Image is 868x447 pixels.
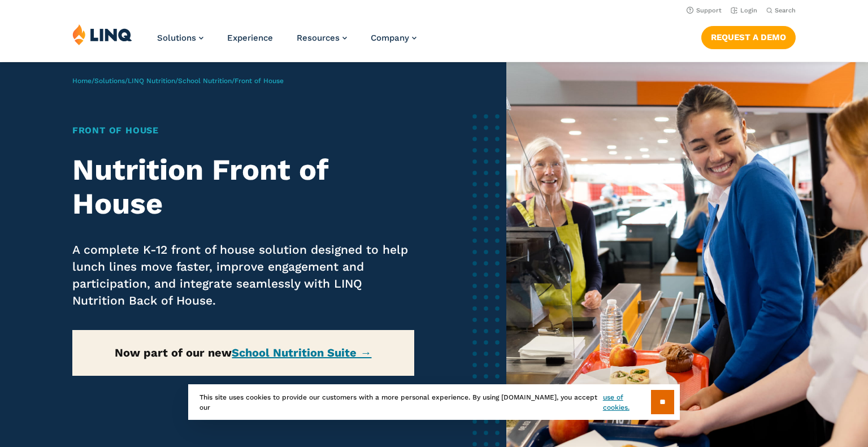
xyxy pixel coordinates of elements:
nav: Button Navigation [701,24,796,49]
a: LINQ Nutrition [128,77,175,85]
a: Resources [297,33,347,43]
a: School Nutrition Suite → [232,346,371,359]
p: A complete K-12 front of house solution designed to help lunch lines move faster, improve engagem... [72,241,414,309]
h1: Front of House [72,124,414,137]
a: Solutions [94,77,125,85]
a: Login [731,7,757,14]
a: Request a Demo [701,26,796,49]
a: School Nutrition [178,77,232,85]
a: Home [72,77,92,85]
button: Open Search Bar [766,6,796,15]
span: Company [371,33,409,43]
span: Solutions [157,33,196,43]
nav: Primary Navigation [157,24,416,61]
a: use of cookies. [603,392,651,413]
a: Company [371,33,416,43]
strong: Nutrition Front of House [72,153,328,221]
span: Search [775,7,796,14]
strong: Now part of our new [115,346,371,359]
img: LINQ | K‑12 Software [72,24,132,45]
span: Resources [297,33,340,43]
span: / / / / [72,77,284,85]
a: Solutions [157,33,203,43]
div: This site uses cookies to provide our customers with a more personal experience. By using [DOMAIN... [188,384,680,420]
a: Experience [227,33,273,43]
span: Front of House [235,77,284,85]
a: Support [687,7,722,14]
